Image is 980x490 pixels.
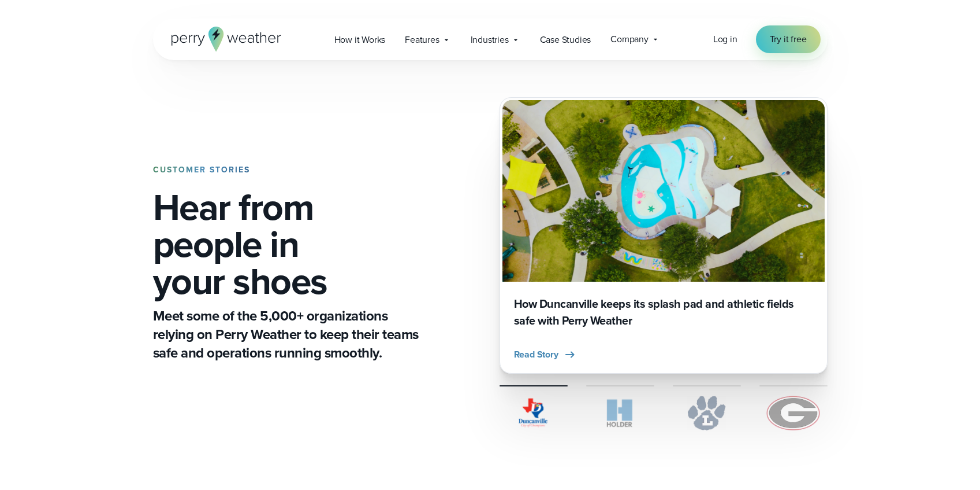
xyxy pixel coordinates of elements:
[153,164,250,176] strong: CUSTOMER STORIES
[325,28,396,51] a: How it Works
[334,33,386,47] span: How it Works
[471,33,509,47] span: Industries
[530,28,601,51] a: Case Studies
[153,307,423,362] p: Meet some of the 5,000+ organizations relying on Perry Weather to keep their teams safe and opera...
[500,396,568,430] img: City of Duncanville Logo
[540,33,591,47] span: Case Studies
[770,32,807,46] span: Try it free
[610,32,649,46] span: Company
[756,25,821,53] a: Try it free
[500,97,828,374] div: 1 of 4
[500,97,828,374] a: Duncanville Splash Pad How Duncanville keeps its splash pad and athletic fields safe with Perry W...
[514,296,813,329] h3: How Duncanville keeps its splash pad and athletic fields safe with Perry Weather
[405,33,439,47] span: Features
[500,97,828,374] div: slideshow
[586,396,654,430] img: Holder.svg
[502,100,825,282] img: Duncanville Splash Pad
[713,32,737,46] a: Log in
[153,189,423,300] h1: Hear from people in your shoes
[514,348,577,362] button: Read Story
[514,348,558,362] span: Read Story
